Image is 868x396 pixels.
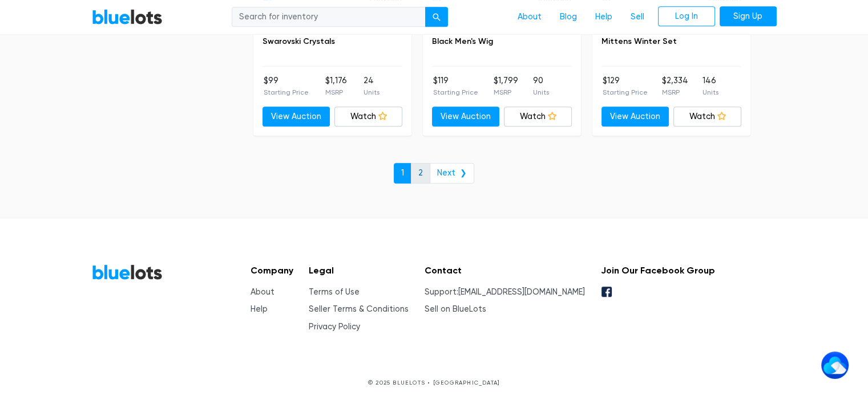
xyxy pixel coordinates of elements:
input: Search for inventory [232,7,426,27]
a: Watch [504,107,572,127]
a: 24 Tennis Bracelets made with Swarovski Crystals [263,23,383,46]
a: Sell [621,6,653,28]
li: $2,334 [662,75,688,97]
a: Seller Terms & Conditions [309,304,409,314]
li: $99 [264,75,309,97]
p: Units [364,87,380,97]
p: Starting Price [433,87,478,97]
a: Next ❯ [430,163,474,183]
p: © 2025 BLUELOTS • [GEOGRAPHIC_DATA] [92,378,777,387]
li: 146 [703,75,718,97]
li: $129 [603,75,648,97]
a: Sign Up [720,6,777,27]
h5: Company [251,265,293,276]
a: Privacy Policy [309,322,360,332]
li: Support: [425,286,585,299]
p: MSRP [662,87,688,97]
a: 1 [394,163,411,183]
a: About [251,287,274,297]
a: View Auction [601,107,669,127]
p: Starting Price [603,87,648,97]
a: View Auction [432,107,500,127]
a: Help [251,304,268,314]
a: About [508,6,551,28]
p: Units [703,87,718,97]
p: MSRP [325,87,347,97]
h5: Legal [309,265,409,276]
p: Units [533,87,549,97]
a: Wigs for Men - Short Hair, Party, Black Men's Wig [432,23,557,46]
p: Starting Price [264,87,309,97]
a: View Auction [263,107,330,127]
a: BlueLots [92,9,163,25]
a: Watch [673,107,741,127]
h5: Contact [425,265,585,276]
li: $1,176 [325,75,347,97]
a: 2 [411,163,430,183]
a: Terms of Use [309,287,360,297]
li: $1,799 [493,75,518,97]
a: Log In [658,6,715,27]
li: 90 [533,75,549,97]
a: Help [586,6,621,28]
a: [EMAIL_ADDRESS][DOMAIN_NAME] [458,287,585,297]
a: Sell on BlueLots [425,304,486,314]
a: Boys Sherpa Lined Polar Fleece Hat Mittens Winter Set [601,23,740,46]
a: Blog [551,6,586,28]
li: 24 [364,75,380,97]
li: $119 [433,75,478,97]
a: BlueLots [92,264,163,280]
p: MSRP [493,87,518,97]
h5: Join Our Facebook Group [600,265,714,276]
a: Watch [334,107,402,127]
